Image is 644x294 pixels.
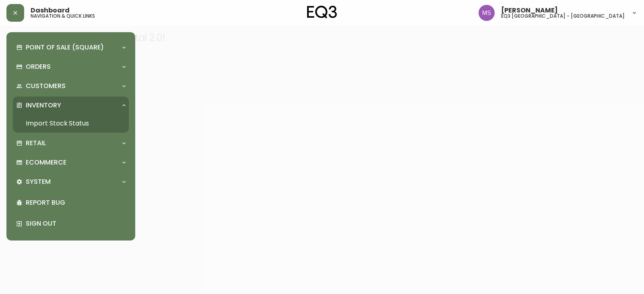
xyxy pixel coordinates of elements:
[26,198,126,207] p: Report Bug
[26,177,51,186] p: System
[479,5,495,21] img: 1b6e43211f6f3cc0b0729c9049b8e7af
[26,101,61,110] p: Inventory
[501,14,625,19] h5: eq3 [GEOGRAPHIC_DATA] - [GEOGRAPHIC_DATA]
[13,58,129,76] div: Orders
[307,6,337,19] img: logo
[13,97,129,114] div: Inventory
[26,43,104,52] p: Point of Sale (Square)
[13,114,129,133] a: Import Stock Status
[13,173,129,191] div: System
[26,82,66,90] p: Customers
[13,134,129,152] div: Retail
[26,62,51,71] p: Orders
[13,39,129,56] div: Point of Sale (Square)
[31,7,70,14] span: Dashboard
[13,154,129,171] div: Ecommerce
[26,158,66,167] p: Ecommerce
[26,139,46,148] p: Retail
[501,7,558,14] span: [PERSON_NAME]
[13,77,129,95] div: Customers
[26,219,126,228] p: Sign Out
[13,192,129,213] div: Report Bug
[31,14,95,19] h5: navigation & quick links
[13,213,129,234] div: Sign Out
